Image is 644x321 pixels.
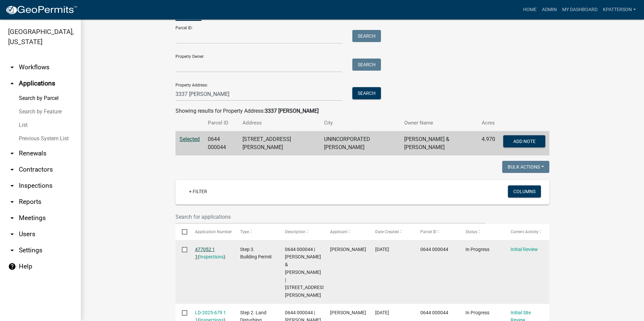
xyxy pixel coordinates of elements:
[8,246,16,254] i: arrow_drop_down
[352,59,381,71] button: Search
[8,262,16,271] i: help
[8,79,16,87] i: arrow_drop_up
[8,182,16,190] i: arrow_drop_down
[175,107,549,115] div: Showing results for Property Address:
[324,224,369,240] datatable-header-cell: Applicant
[465,310,489,315] span: In Progress
[600,3,639,16] a: KPATTERSON
[503,135,545,147] button: Add Note
[400,115,478,131] th: Owner Name
[465,247,489,252] span: In Progress
[188,224,233,240] datatable-header-cell: Application Number
[539,3,559,16] a: Admin
[320,115,400,131] th: City
[520,3,539,16] a: Home
[465,229,477,234] span: Status
[511,229,539,234] span: Current Activity
[511,247,538,252] a: Initial Review
[330,247,366,252] span: THOMAS BROWN
[265,108,319,114] strong: 3337 [PERSON_NAME]
[238,115,320,131] th: Address
[195,229,232,234] span: Application Number
[8,149,16,157] i: arrow_drop_down
[199,254,224,259] a: Inspections
[352,30,381,42] button: Search
[8,63,16,71] i: arrow_drop_down
[508,185,541,198] button: Columns
[8,166,16,174] i: arrow_drop_down
[420,229,437,234] span: Parcel ID
[330,310,366,315] span: THOMAS BROWN
[180,136,200,142] a: Selected
[8,230,16,238] i: arrow_drop_down
[459,224,504,240] datatable-header-cell: Status
[559,3,600,16] a: My Dashboard
[375,247,389,252] span: 09/11/2025
[195,246,227,261] div: ( )
[330,229,348,234] span: Applicant
[502,161,549,173] button: Bulk Actions
[195,247,215,260] a: 477052 1 1
[375,310,389,315] span: 07/17/2025
[320,131,400,156] td: UNINCORPORATED [PERSON_NAME]
[478,131,499,156] td: 4.970
[240,247,272,260] span: Step 3. Building Permit
[285,229,305,234] span: Description
[369,224,414,240] datatable-header-cell: Date Created
[285,247,326,298] span: 0644 000044 | BROWN THOMAS & LISA | 3337 ROBERT HAYES RD
[420,247,448,252] span: 0644 000044
[233,224,279,240] datatable-header-cell: Type
[414,224,459,240] datatable-header-cell: Parcel ID
[184,185,213,198] a: + Filter
[204,131,238,156] td: 0644 000044
[504,224,549,240] datatable-header-cell: Current Activity
[175,224,188,240] datatable-header-cell: Select
[238,131,320,156] td: [STREET_ADDRESS][PERSON_NAME]
[400,131,478,156] td: [PERSON_NAME] & [PERSON_NAME]
[375,229,399,234] span: Date Created
[8,214,16,222] i: arrow_drop_down
[352,87,381,99] button: Search
[478,115,499,131] th: Acres
[420,310,448,315] span: 0644 000044
[8,198,16,206] i: arrow_drop_down
[175,210,485,224] input: Search for applications
[240,229,249,234] span: Type
[204,115,238,131] th: Parcel ID
[279,224,324,240] datatable-header-cell: Description
[513,139,535,144] span: Add Note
